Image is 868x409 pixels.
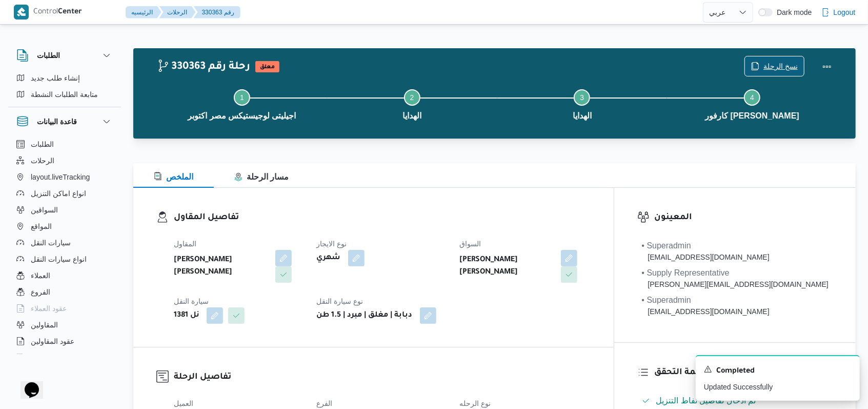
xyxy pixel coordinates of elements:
[716,365,755,378] span: Completed
[10,368,43,399] iframe: chat widget
[704,382,852,393] p: Updated Successfully
[642,267,829,279] div: • Supply Representative
[31,269,50,282] span: العملاء
[260,64,275,70] b: معلق
[656,395,756,407] span: تم ادخال تفاصيل نفاط التنزيل
[174,371,591,384] h3: تفاصيل الرحلة
[31,88,98,101] span: متابعة الطلبات النشطة
[31,138,54,150] span: الطلبات
[12,70,117,86] button: إنشاء طلب جديد
[497,77,668,130] button: الهدايا
[573,110,592,122] span: الهدايا
[327,77,497,130] button: الهدايا
[638,393,833,409] button: تم ادخال تفاصيل نفاط التنزيل
[31,319,58,331] span: المقاولين
[31,352,73,364] span: اجهزة التليفون
[188,110,296,122] span: اجيليتى لوجيستيكس مصر اكتوبر
[642,240,770,252] div: • Superadmin
[642,267,829,290] span: • Supply Representative mohamed.sabry@illa.com.eg
[317,240,347,248] span: نوع الايجار
[317,297,364,305] span: نوع سيارة النقل
[704,364,852,378] div: Notification
[750,93,754,102] span: 4
[317,399,333,407] span: الفرع
[667,77,837,130] button: كارفور [PERSON_NAME]
[642,240,770,263] span: • Superadmin karim.ragab@illa.com.eg
[31,220,52,232] span: المواقع
[31,204,58,216] span: السواقين
[58,8,83,16] b: Center
[8,70,121,107] div: الطلبات
[705,110,799,122] span: كارفور [PERSON_NAME]
[655,366,833,380] h3: قائمة التحقق
[317,309,413,322] b: دبابة | مغلق | مبرد | 1.5 طن
[31,72,80,84] span: إنشاء طلب جديد
[12,284,117,300] button: الفروع
[12,317,117,333] button: المقاولين
[154,172,193,181] span: الملخص
[31,171,90,183] span: layout.liveTracking
[12,185,117,202] button: انواع اماكن التنزيل
[459,254,554,279] b: [PERSON_NAME] [PERSON_NAME]
[459,240,481,248] span: السواق
[16,115,113,128] button: قاعدة البيانات
[655,211,833,225] h3: المعينون
[773,8,812,16] span: Dark mode
[255,61,279,72] span: معلق
[8,136,121,358] div: قاعدة البيانات
[763,60,798,72] span: نسخ الرحلة
[31,237,71,249] span: سيارات النقل
[31,154,54,167] span: الرحلات
[642,279,829,290] div: [PERSON_NAME][EMAIL_ADDRESS][DOMAIN_NAME]
[31,302,67,315] span: عقود العملاء
[656,396,756,405] span: تم ادخال تفاصيل نفاط التنزيل
[317,252,341,264] b: شهري
[12,152,117,169] button: الرحلات
[174,211,591,225] h3: تفاصيل المقاول
[817,56,837,77] button: Actions
[31,187,86,200] span: انواع اماكن التنزيل
[174,309,199,322] b: نل 1381
[12,136,117,152] button: الطلبات
[402,110,421,122] span: الهدايا
[12,300,117,317] button: عقود العملاء
[12,333,117,349] button: عقود المقاولين
[834,6,856,18] span: Logout
[37,115,77,128] h3: قاعدة البيانات
[410,93,414,102] span: 2
[12,349,117,366] button: اجهزة التليفون
[159,6,196,18] button: الرحلات
[12,235,117,251] button: سيارات النقل
[744,56,804,76] button: نسخ الرحلة
[642,294,770,317] span: • Superadmin mostafa.elrouby@illa.com.eg
[12,218,117,235] button: المواقع
[157,61,250,74] h2: 330363 رحلة رقم
[642,252,770,263] div: [EMAIL_ADDRESS][DOMAIN_NAME]
[174,399,193,407] span: العميل
[16,49,113,62] button: الطلبات
[174,240,196,248] span: المقاول
[174,297,209,305] span: سيارة النقل
[580,93,584,102] span: 3
[12,169,117,185] button: layout.liveTracking
[240,93,244,102] span: 1
[12,202,117,218] button: السواقين
[126,6,162,18] button: الرئيسيه
[157,77,327,130] button: اجيليتى لوجيستيكس مصر اكتوبر
[174,254,268,279] b: [PERSON_NAME] [PERSON_NAME]
[14,5,29,20] img: X8yXhbKr1z7QwAAAABJRU5ErkJggg==
[642,306,770,317] div: [EMAIL_ADDRESS][DOMAIN_NAME]
[31,335,74,347] span: عقود المقاولين
[234,172,289,181] span: مسار الرحلة
[31,253,87,265] span: انواع سيارات النقل
[12,86,117,103] button: متابعة الطلبات النشطة
[31,286,50,298] span: الفروع
[194,6,240,18] button: 330363 رقم
[459,399,491,407] span: نوع الرحله
[37,49,60,62] h3: الطلبات
[12,251,117,267] button: انواع سيارات النقل
[12,267,117,284] button: العملاء
[642,294,770,306] div: • Superadmin
[817,2,860,23] button: Logout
